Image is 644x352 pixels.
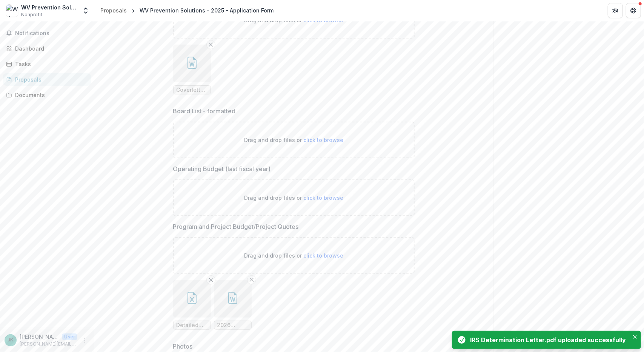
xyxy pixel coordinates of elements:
[206,40,215,49] button: Remove File
[6,5,18,17] img: WV Prevention Solutions
[100,6,127,14] div: Proposals
[173,222,299,231] p: Program and Project Budget/Project Quotes
[20,333,59,341] p: [PERSON_NAME]
[80,336,89,345] button: More
[173,280,211,330] div: Remove FileDetailed Line Item Budget_2025Puskar.xlsx
[15,76,85,83] div: Proposals
[97,5,130,16] a: Proposals
[3,27,91,39] button: Notifications
[20,341,77,347] p: [PERSON_NAME][EMAIL_ADDRESS][DOMAIN_NAME]
[3,58,91,70] a: Tasks
[3,73,91,86] a: Proposals
[173,342,193,351] p: Photos
[630,332,639,341] button: Close
[206,275,215,284] button: Remove File
[173,45,211,94] div: Remove FileCoverletter- WVPS 2025 [PERSON_NAME].docx
[62,333,77,340] p: User
[3,89,91,101] a: Documents
[608,3,623,18] button: Partners
[21,3,77,11] div: WV Prevention Solutions
[15,60,85,68] div: Tasks
[97,5,277,16] nav: breadcrumb
[449,328,644,352] div: Notifications-bottom-right
[214,280,252,330] div: Remove File2026 Budget narrative ESRI RC.docx
[303,252,343,259] span: click to browse
[217,322,248,329] span: 2026 Budget narrative ESRI RC.docx
[470,335,626,344] div: IRS Determination Letter.pdf uploaded successfully
[177,322,207,329] span: Detailed Line Item Budget_2025Puskar.xlsx
[8,338,14,343] div: Jonnie Kifer
[15,30,88,37] span: Notifications
[21,11,42,18] span: Nonprofit
[303,195,343,201] span: click to browse
[626,3,641,18] button: Get Help
[303,137,343,143] span: click to browse
[173,107,236,116] p: Board List - formatted
[247,275,256,284] button: Remove File
[177,87,207,93] span: Coverletter- WVPS 2025 [PERSON_NAME].docx
[15,45,85,52] div: Dashboard
[173,164,271,173] p: Operating Budget (last fiscal year)
[244,136,343,144] p: Drag and drop files or
[140,6,274,14] div: WV Prevention Solutions - 2025 - Application Form
[3,42,91,55] a: Dashboard
[80,3,91,18] button: Open entity switcher
[244,194,343,202] p: Drag and drop files or
[244,252,343,259] p: Drag and drop files or
[15,91,85,99] div: Documents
